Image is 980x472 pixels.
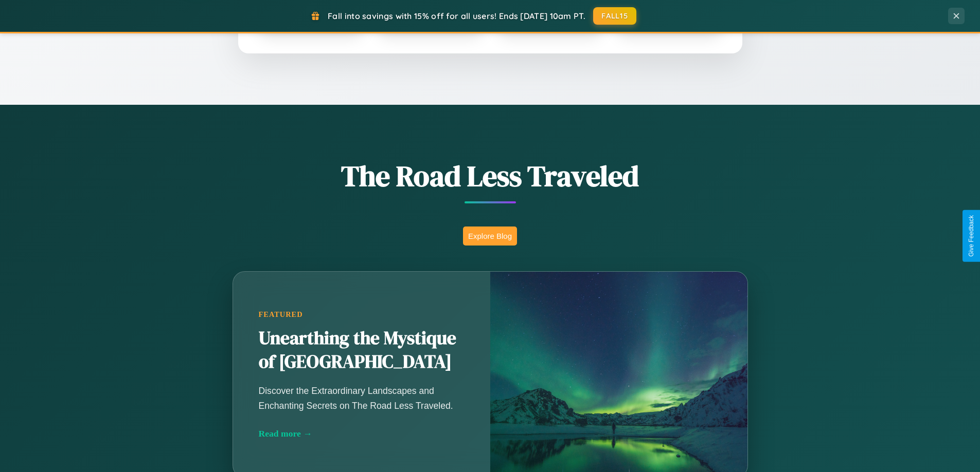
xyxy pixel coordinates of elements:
div: Read more → [259,428,465,439]
div: Give Feedback [968,215,975,257]
h2: Unearthing the Mystique of [GEOGRAPHIC_DATA] [259,327,465,374]
p: Discover the Extraordinary Landscapes and Enchanting Secrets on The Road Less Traveled. [259,384,465,412]
button: Explore Blog [463,226,517,246]
h1: The Road Less Traveled [182,156,799,196]
button: FALL15 [593,7,636,25]
span: Fall into savings with 15% off for all users! Ends [DATE] 10am PT. [328,11,585,21]
div: Featured [259,310,465,319]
